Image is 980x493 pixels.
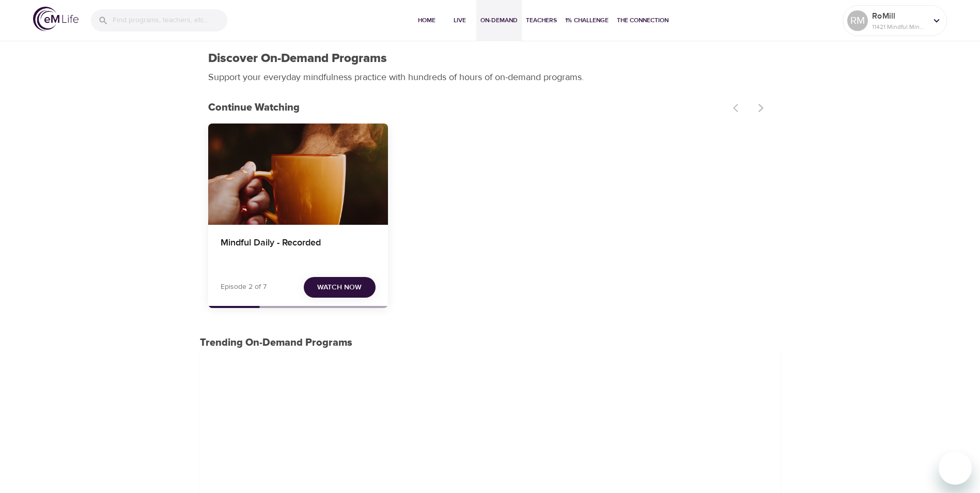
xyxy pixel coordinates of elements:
[304,277,376,298] button: Watch Now
[447,15,472,26] span: Live
[872,10,927,22] p: RoMill
[208,102,727,114] h3: Continue Watching
[526,15,557,26] span: Teachers
[565,15,609,26] span: 1% Challenge
[317,281,362,294] span: Watch Now
[847,10,868,31] div: RM
[200,337,781,349] h3: Trending On-Demand Programs
[221,237,376,262] h4: Mindful Daily - Recorded
[939,452,972,485] iframe: Button to launch messaging window
[33,7,79,31] img: logo
[414,15,439,26] span: Home
[617,15,668,26] span: The Connection
[208,70,596,84] p: Support your everyday mindfulness practice with hundreds of hours of on-demand programs.
[113,9,227,32] input: Find programs, teachers, etc...
[872,22,927,32] p: 11421 Mindful Minutes
[221,282,267,292] p: Episode 2 of 7
[480,15,518,26] span: On-Demand
[208,51,387,66] h1: Discover On-Demand Programs
[208,124,388,225] button: Mindful Daily - Recorded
